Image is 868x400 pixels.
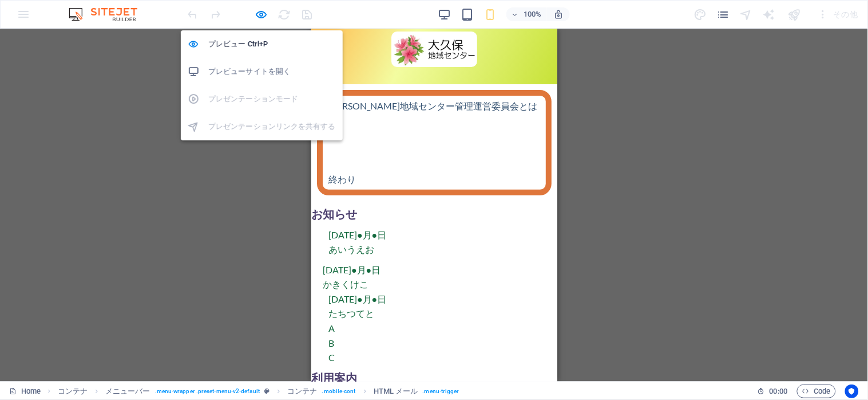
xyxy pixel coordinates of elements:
[66,7,152,21] img: Editor Logo
[17,309,23,320] span: B
[717,8,730,21] i: ページ (Ctrl+Alt+S)
[11,250,57,261] span: かきくけこ
[17,145,45,156] span: 終わり
[797,385,836,398] button: Code
[770,385,787,398] span: 00 00
[287,385,317,398] span: クリックして選択し、ダブルクリックして編集します
[80,3,166,38] img: bbb.kasm1961.cfbx.jp
[17,201,75,211] span: [DATE]●月●日
[553,9,564,19] i: サイズ変更時に、選択した端末にあわせてズームレベルを自動調整します。
[17,72,226,83] span: [PERSON_NAME]地域センター管理運営委員会とは
[58,385,88,398] span: クリックして選択し、ダブルクリックして編集します
[506,7,547,21] button: 100%
[17,265,75,276] span: [DATE]●月●日
[208,65,336,79] h6: プレビューサイトを開く
[208,37,336,51] h6: プレビュー Ctrl+P
[716,7,730,21] button: pages
[264,388,269,394] i: この要素はカスタマイズ可能なプリセットです
[802,385,831,398] span: Code
[778,387,779,395] span: :
[17,215,63,226] span: あいうえお
[524,7,542,21] h6: 100%
[11,236,69,246] span: [DATE]●月●日
[845,385,859,398] button: Usercentrics
[155,385,260,398] span: . menu-wrapper .preset-menu-v2-default
[3,38,20,40] button: Menu
[9,385,41,398] a: クリックして選択をキャンセルし、ダブルクリックしてページを開きます
[58,385,459,398] nav: breadcrumb
[322,385,356,398] span: . mobile-cont
[423,385,459,398] span: . menu-trigger
[17,294,23,305] span: A
[758,385,788,398] h6: セッション時間
[374,385,418,398] span: クリックして選択し、ダブルクリックして編集します
[17,279,63,290] span: たちつてと
[17,323,23,334] span: C
[105,385,150,398] span: クリックして選択し、ダブルクリックして編集します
